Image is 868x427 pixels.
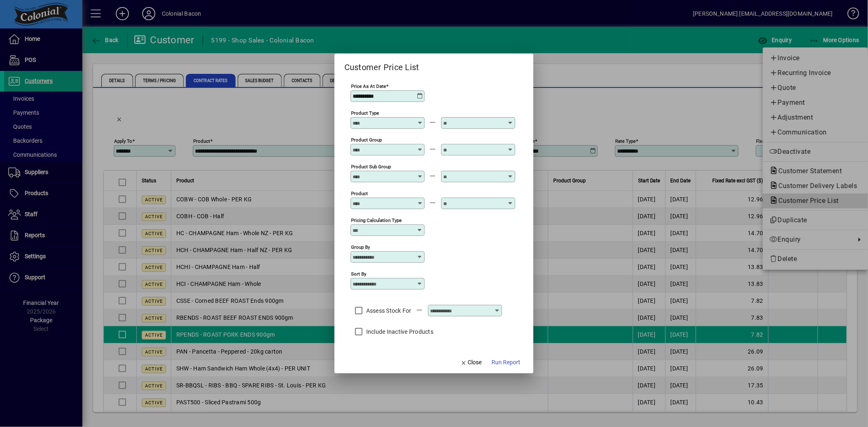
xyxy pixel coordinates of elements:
[351,191,368,196] mat-label: Product
[335,54,429,74] h2: Customer Price List
[365,307,412,315] label: Assess Stock For
[351,217,402,223] mat-label: Pricing Calculation Type
[488,355,524,370] button: Run Report
[351,110,379,116] mat-label: Product Type
[351,137,382,143] mat-label: Product Group
[461,358,482,367] span: Close
[351,271,366,277] mat-label: Sort By
[365,328,433,336] label: Include Inactive Products
[351,164,391,170] mat-label: Product Sub Group
[351,244,370,250] mat-label: Group By
[457,355,485,370] button: Close
[491,358,520,367] span: Run Report
[351,83,386,89] mat-label: Price as at Date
